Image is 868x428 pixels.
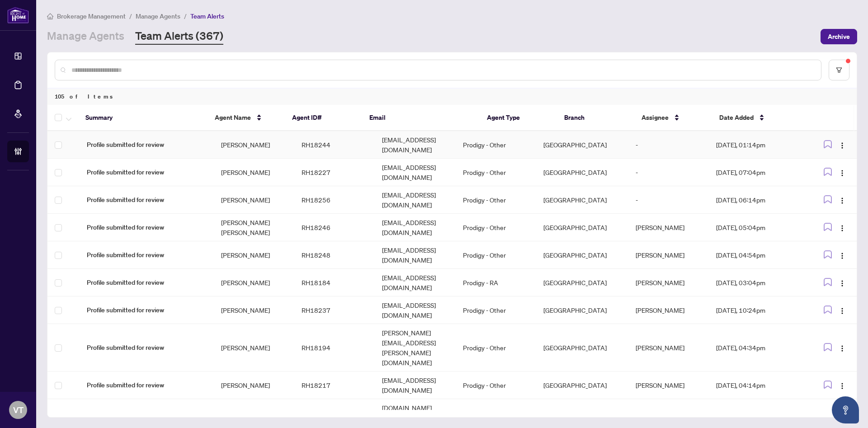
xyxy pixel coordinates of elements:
td: [PERSON_NAME] [214,372,294,399]
td: Prodigy - Other [456,241,536,269]
td: [DATE], 05:04pm [709,214,806,241]
img: Logo [839,142,846,149]
td: [PERSON_NAME] [214,159,294,186]
span: Profile submitted for review [87,343,207,353]
td: [PERSON_NAME] [628,269,709,296]
span: Team Alerts [190,12,224,20]
span: Profile submitted for review [87,222,207,232]
td: [GEOGRAPHIC_DATA] [536,214,628,241]
td: RH18227 [294,159,375,186]
td: [EMAIL_ADDRESS][DOMAIN_NAME] [375,186,456,214]
button: Logo [835,378,849,392]
div: 105 of Items [47,88,857,105]
td: Prodigy - Other [456,296,536,324]
td: [GEOGRAPHIC_DATA] [536,296,628,324]
td: Prodigy - Other [456,324,536,372]
th: Assignee [634,105,712,131]
td: [EMAIL_ADDRESS][DOMAIN_NAME] [375,241,456,269]
td: [DATE], 06:14pm [709,186,806,214]
td: Prodigy - RA [456,269,536,296]
td: - [628,131,709,159]
span: Profile submitted for review [87,305,207,315]
td: [PERSON_NAME] [214,296,294,324]
td: [PERSON_NAME] [214,269,294,296]
td: RH18248 [294,241,375,269]
span: Profile submitted for review [87,167,207,177]
td: [PERSON_NAME] [628,372,709,399]
td: Prodigy - Other [456,372,536,399]
td: [GEOGRAPHIC_DATA] [536,269,628,296]
td: [GEOGRAPHIC_DATA] [536,131,628,159]
th: Agent Name [208,105,285,131]
td: RH18256 [294,186,375,214]
button: Open asap [832,396,859,423]
li: / [129,11,132,21]
td: [DATE], 03:04pm [709,269,806,296]
th: Agent ID# [285,105,362,131]
button: Logo [835,220,849,235]
span: home [47,13,53,19]
td: [PERSON_NAME] [628,214,709,241]
td: Prodigy - Other [456,186,536,214]
td: RH18244 [294,131,375,159]
td: [EMAIL_ADDRESS][DOMAIN_NAME] [375,131,456,159]
td: RH18184 [294,269,375,296]
td: [PERSON_NAME] [214,186,294,214]
img: Logo [839,307,846,315]
th: Agent Type [480,105,557,131]
td: Prodigy - Other [456,131,536,159]
span: Brokerage Management [57,12,126,20]
td: [DATE], 04:14pm [709,372,806,399]
td: [PERSON_NAME] [628,296,709,324]
td: [GEOGRAPHIC_DATA] [536,186,628,214]
th: Branch [557,105,634,131]
td: [EMAIL_ADDRESS][DOMAIN_NAME] [375,159,456,186]
span: Date Added [719,113,754,122]
th: Summary [78,105,207,131]
td: [DATE], 04:54pm [709,241,806,269]
td: [PERSON_NAME][EMAIL_ADDRESS][PERSON_NAME][DOMAIN_NAME] [375,324,456,372]
img: logo [7,7,29,24]
td: [DATE], 01:14pm [709,131,806,159]
img: Logo [839,225,846,232]
td: [PERSON_NAME] [214,131,294,159]
td: [EMAIL_ADDRESS][DOMAIN_NAME] [375,296,456,324]
td: RH18237 [294,296,375,324]
span: Profile submitted for review [87,250,207,260]
td: [EMAIL_ADDRESS][DOMAIN_NAME] [375,214,456,241]
button: Archive [821,29,857,44]
td: [GEOGRAPHIC_DATA] [536,372,628,399]
button: Logo [835,340,849,355]
button: Logo [835,303,849,317]
span: Assignee [642,113,669,122]
td: [PERSON_NAME] [628,324,709,372]
button: Logo [835,275,849,290]
img: Logo [839,382,846,390]
td: RH18194 [294,324,375,372]
td: [PERSON_NAME] [214,324,294,372]
span: VT [13,404,24,416]
span: filter [836,67,842,73]
td: Prodigy - Other [456,214,536,241]
button: Logo [835,165,849,179]
td: - [628,186,709,214]
img: Logo [839,169,846,177]
button: filter [829,60,849,80]
button: Logo [835,137,849,152]
td: [GEOGRAPHIC_DATA] [536,159,628,186]
td: [DATE], 04:34pm [709,324,806,372]
td: Prodigy - Other [456,159,536,186]
span: Profile submitted for review [87,277,207,287]
span: Archive [828,29,850,44]
button: Logo [835,193,849,207]
td: RH18217 [294,372,375,399]
td: [PERSON_NAME] [628,241,709,269]
a: Manage Agents [47,28,124,45]
img: Logo [839,280,846,287]
td: [PERSON_NAME] [214,241,294,269]
span: Profile submitted for review [87,380,207,390]
img: Logo [839,345,846,352]
td: [PERSON_NAME] [PERSON_NAME] [214,214,294,241]
span: Profile submitted for review [87,140,207,150]
a: Team Alerts (367) [135,28,223,45]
